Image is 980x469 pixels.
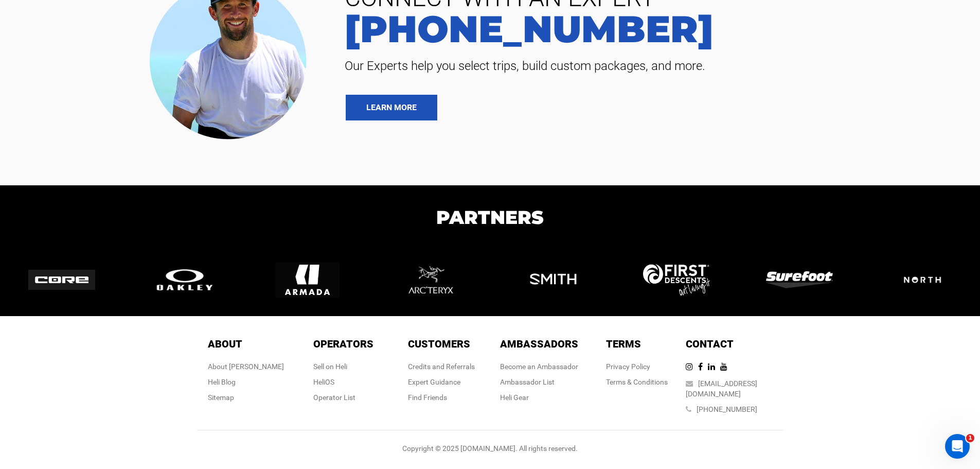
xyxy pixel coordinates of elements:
img: logo [275,248,340,312]
span: Customers [408,338,470,350]
img: logo [521,248,585,312]
img: logo [889,262,956,297]
a: Terms & Conditions [606,378,668,386]
span: Ambassadors [500,338,578,350]
a: [PHONE_NUMBER] [337,10,965,47]
div: Sell on Heli [313,361,373,372]
span: Terms [606,338,641,350]
div: Operator List [313,392,373,403]
div: Find Friends [408,392,475,403]
a: Heli Blog [208,378,236,386]
a: Heli Gear [500,393,529,402]
a: Credits and Referrals [408,362,475,371]
img: logo [643,264,710,295]
img: logo [28,270,95,290]
div: Copyright © 2025 [DOMAIN_NAME]. All rights reserved. [197,443,783,454]
img: logo [766,271,833,288]
div: About [PERSON_NAME] [208,361,284,372]
a: Become an Ambassador [500,362,578,371]
span: Operators [313,338,373,350]
div: Ambassador List [500,377,578,387]
a: Expert Guidance [408,378,460,386]
a: [EMAIL_ADDRESS][DOMAIN_NAME] [686,379,757,398]
span: 1 [966,434,974,442]
a: Privacy Policy [606,362,650,371]
img: logo [151,267,218,293]
span: Contact [686,338,734,350]
span: About [208,338,242,350]
div: Sitemap [208,392,284,403]
span: Our Experts help you select trips, build custom packages, and more. [337,58,965,74]
a: HeliOS [313,378,334,386]
a: LEARN MORE [346,95,437,120]
a: [PHONE_NUMBER] [697,405,757,413]
img: logo [398,248,462,312]
iframe: Intercom live chat [945,434,970,459]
